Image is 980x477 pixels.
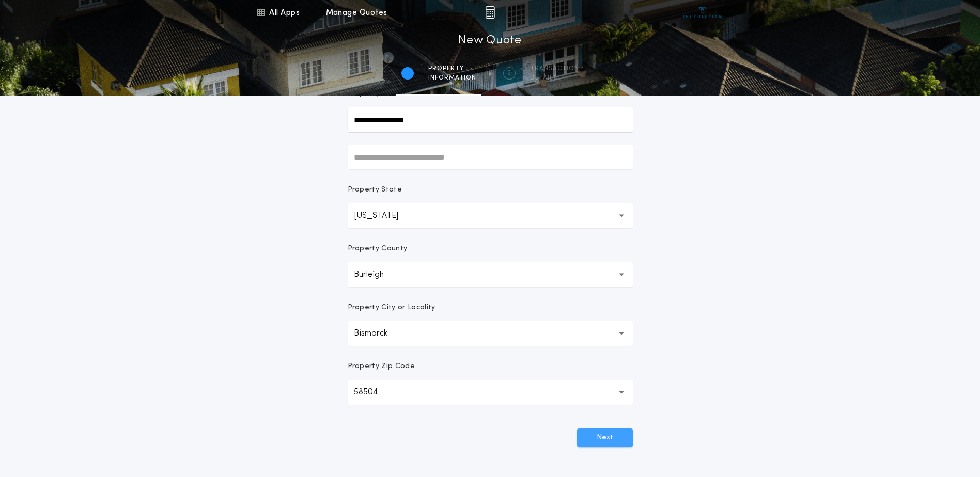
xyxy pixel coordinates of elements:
[348,361,415,372] p: Property Zip Code
[507,69,511,77] h2: 2
[354,327,404,340] p: Bismarck
[348,244,408,254] p: Property County
[354,268,400,281] p: Burleigh
[348,203,633,228] button: [US_STATE]
[428,74,476,82] span: information
[354,386,394,399] p: 58504
[577,428,633,447] button: Next
[428,65,476,73] span: Property
[348,303,435,313] p: Property City or Locality
[348,262,633,287] button: Burleigh
[348,380,633,405] button: 58504
[458,33,521,49] h1: New Quote
[530,74,579,82] span: details
[683,7,722,18] img: vs-icon
[407,69,409,77] h2: 1
[348,185,402,195] p: Property State
[348,321,633,346] button: Bismarck
[354,210,415,222] p: [US_STATE]
[485,6,495,19] img: img
[530,65,579,73] span: Transaction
